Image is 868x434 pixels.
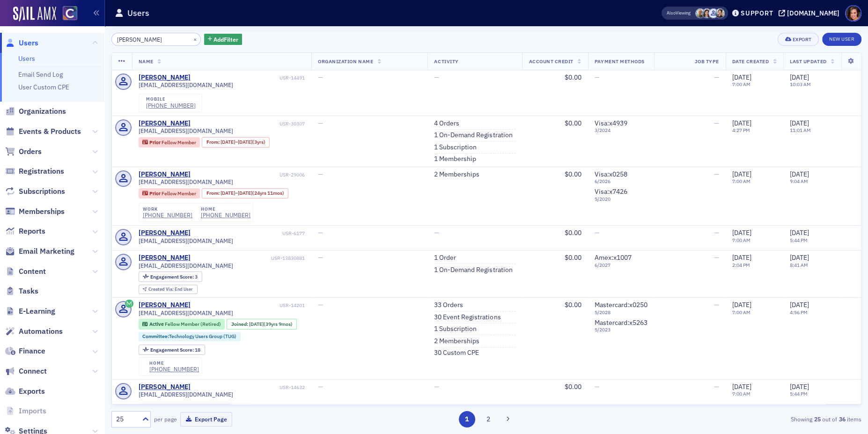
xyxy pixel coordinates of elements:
a: Finance [5,346,45,356]
span: Name [139,58,154,65]
time: 2:04 PM [732,262,750,268]
span: Viewing [667,10,691,16]
a: 1 Membership [434,155,476,163]
span: — [714,253,719,262]
button: Export Page [180,412,232,427]
span: Activity [434,58,458,65]
a: User Custom CPE [18,83,69,91]
div: home [149,360,199,366]
time: 4:56 PM [790,309,808,316]
img: SailAMX [63,6,77,21]
a: 1 On-Demand Registration [434,131,512,140]
span: Users [19,38,38,48]
span: $0.00 [565,73,581,81]
div: Joined: 1985-12-23 00:00:00 [227,319,297,329]
button: Export [778,33,818,46]
span: Registrations [19,166,64,177]
div: mobile [146,96,196,102]
span: Payment Methods [595,58,645,65]
a: E-Learning [5,306,55,316]
span: [DATE] [732,228,751,237]
time: 7:00 AM [732,81,750,88]
time: 5:44 PM [790,237,808,243]
a: Organizations [5,106,66,117]
span: [DATE] [732,253,751,262]
span: Imports [19,406,46,416]
span: Committee : [142,333,169,339]
a: 33 Orders [434,301,463,309]
div: 3 [150,274,198,280]
span: [DATE] [220,190,235,196]
span: [DATE] [732,119,751,127]
span: Content [19,266,46,277]
span: Amex : x1007 [595,253,632,262]
span: — [714,119,719,127]
span: Last Updated [790,58,826,65]
a: 2 Memberships [434,170,479,179]
time: 8:41 AM [790,262,808,268]
a: [PHONE_NUMBER] [149,366,199,373]
div: 18 [150,347,200,353]
span: Orders [19,147,42,157]
a: [PHONE_NUMBER] [143,212,192,219]
span: Mastercard : x5263 [595,318,647,327]
span: [DATE] [790,170,809,178]
span: — [714,170,719,178]
span: Joined : [231,321,249,327]
span: Created Via : [148,286,175,292]
a: [PERSON_NAME] [139,383,191,391]
a: [PERSON_NAME] [139,229,191,237]
span: Visa : x4939 [595,119,627,127]
a: Orders [5,147,42,157]
span: Events & Products [19,126,81,137]
span: Add Filter [213,35,238,44]
span: Visa : x0258 [595,170,627,178]
span: Stacy Svendsen [702,8,712,18]
button: × [191,35,199,43]
span: [EMAIL_ADDRESS][DOMAIN_NAME] [139,81,233,88]
label: per page [154,415,177,423]
a: Users [18,54,35,63]
a: Email Marketing [5,246,74,257]
span: Pamela Galey-Coleman [715,8,725,18]
input: Search… [111,33,201,46]
a: [PHONE_NUMBER] [201,212,250,219]
span: Mastercard : x0250 [595,301,647,309]
img: SailAMX [13,7,56,22]
a: Prior Fellow Member [142,190,196,196]
div: Created Via: End User [139,285,198,294]
span: [DATE] [249,321,263,327]
span: — [318,73,323,81]
button: AddFilter [204,34,243,45]
span: Job Type [695,58,719,65]
a: Tasks [5,286,38,296]
time: 7:00 AM [732,390,750,397]
span: Engagement Score : [150,346,195,353]
a: Connect [5,366,47,376]
span: Date Created [732,58,769,65]
span: Dan Baer [708,8,718,18]
div: (39yrs 9mos) [249,321,292,327]
a: Registrations [5,166,64,177]
time: 7:00 AM [732,309,750,316]
div: USR-14632 [192,384,305,390]
div: [PERSON_NAME] [139,170,191,179]
span: Profile [845,5,861,22]
span: Derrol Moorhead [695,8,705,18]
a: Active Fellow Member (Retired) [142,321,221,327]
a: Events & Products [5,126,81,137]
span: Email Marketing [19,246,74,257]
span: — [714,228,719,237]
span: Organizations [19,106,66,117]
span: From : [206,139,221,145]
div: Showing out of items [618,415,861,423]
span: Fellow Member [162,190,196,197]
a: 30 Custom CPE [434,349,479,357]
a: Memberships [5,206,65,217]
span: Engagement Score : [150,273,195,280]
span: Reports [19,226,45,236]
span: [EMAIL_ADDRESS][DOMAIN_NAME] [139,262,233,269]
a: 1 Subscription [434,325,477,333]
div: USR-29006 [192,172,305,178]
